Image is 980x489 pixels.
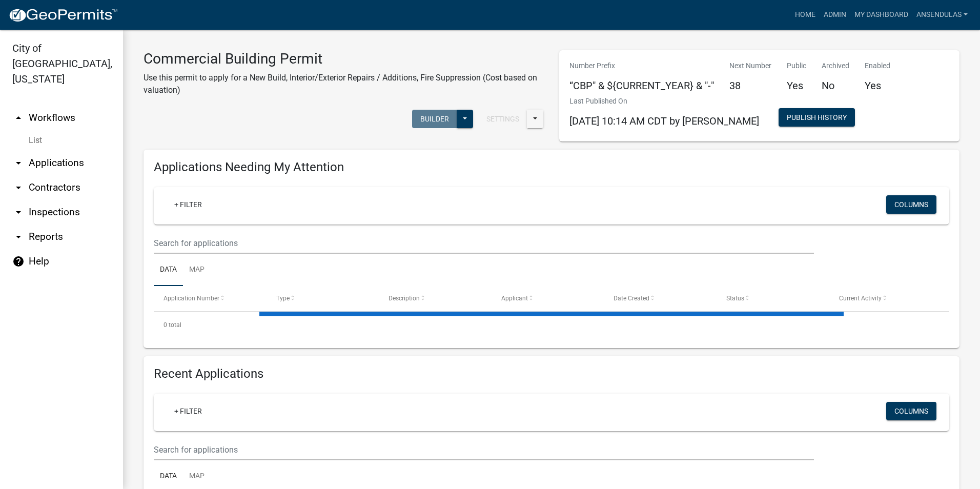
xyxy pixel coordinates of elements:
wm-modal-confirm: Workflow Publish History [779,114,855,123]
span: [DATE] 10:14 AM CDT by [PERSON_NAME] [569,115,759,127]
span: Application Number [164,295,219,302]
p: Enabled [865,60,890,71]
input: Search for applications [154,439,814,460]
a: Admin [820,5,850,25]
button: Columns [886,402,936,420]
input: Search for applications [154,233,814,254]
i: help [12,255,25,268]
span: Current Activity [839,295,882,302]
datatable-header-cell: Status [717,286,829,311]
a: + Filter [166,402,210,420]
button: Columns [886,195,936,214]
h4: Recent Applications [154,366,949,381]
h3: Commercial Building Permit [144,50,544,68]
p: Use this permit to apply for a New Build, Interior/Exterior Repairs / Additions, Fire Suppression... [144,72,544,96]
span: Applicant [501,295,528,302]
datatable-header-cell: Application Number [154,286,267,311]
p: Next Number [729,60,771,71]
a: + Filter [166,195,210,214]
button: Settings [478,110,527,128]
i: arrow_drop_down [12,231,25,243]
span: Description [389,295,420,302]
a: Map [183,254,211,287]
datatable-header-cell: Applicant [492,286,604,311]
i: arrow_drop_down [12,206,25,218]
i: arrow_drop_down [12,181,25,194]
p: Last Published On [569,96,759,107]
i: arrow_drop_up [12,112,25,124]
datatable-header-cell: Current Activity [829,286,942,311]
a: Home [791,5,820,25]
button: Builder [412,110,457,128]
span: Date Created [614,295,649,302]
a: Data [154,254,183,287]
datatable-header-cell: Date Created [604,286,717,311]
p: Number Prefix [569,60,714,71]
span: Type [276,295,290,302]
h4: Applications Needing My Attention [154,160,949,175]
datatable-header-cell: Type [267,286,379,311]
h5: Yes [865,79,890,92]
h5: “CBP" & ${CURRENT_YEAR} & "-" [569,79,714,92]
button: Publish History [779,108,855,127]
i: arrow_drop_down [12,157,25,169]
p: Public [787,60,806,71]
h5: 38 [729,79,771,92]
div: 0 total [154,312,949,338]
h5: Yes [787,79,806,92]
a: ansendulas [912,5,972,25]
a: My Dashboard [850,5,912,25]
span: Status [726,295,744,302]
h5: No [822,79,849,92]
datatable-header-cell: Description [379,286,492,311]
p: Archived [822,60,849,71]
